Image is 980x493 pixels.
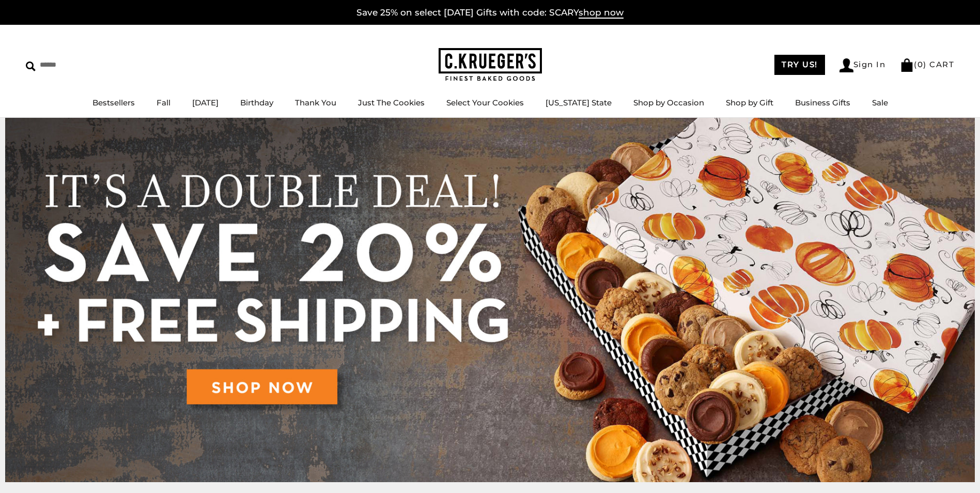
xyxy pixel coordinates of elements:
[439,48,542,82] img: C.KRUEGER'S
[240,98,273,107] a: Birthday
[726,98,773,107] a: Shop by Gift
[839,58,853,72] img: Account
[633,98,704,107] a: Shop by Occasion
[774,55,825,75] a: TRY US!
[295,98,336,107] a: Thank You
[900,59,954,69] a: (0) CART
[26,57,149,73] input: Search
[92,98,135,107] a: Bestsellers
[358,98,425,107] a: Just The Cookies
[157,98,170,107] a: Fall
[5,118,975,482] img: C.Krueger's Special Offer
[26,61,36,71] img: Search
[917,59,924,69] span: 0
[192,98,219,107] a: [DATE]
[795,98,850,107] a: Business Gifts
[872,98,888,107] a: Sale
[579,7,624,19] span: shop now
[356,7,624,19] a: Save 25% on select [DATE] Gifts with code: SCARYshop now
[546,98,612,107] a: [US_STATE] State
[839,58,886,72] a: Sign In
[446,98,524,107] a: Select Your Cookies
[900,58,914,72] img: Bag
